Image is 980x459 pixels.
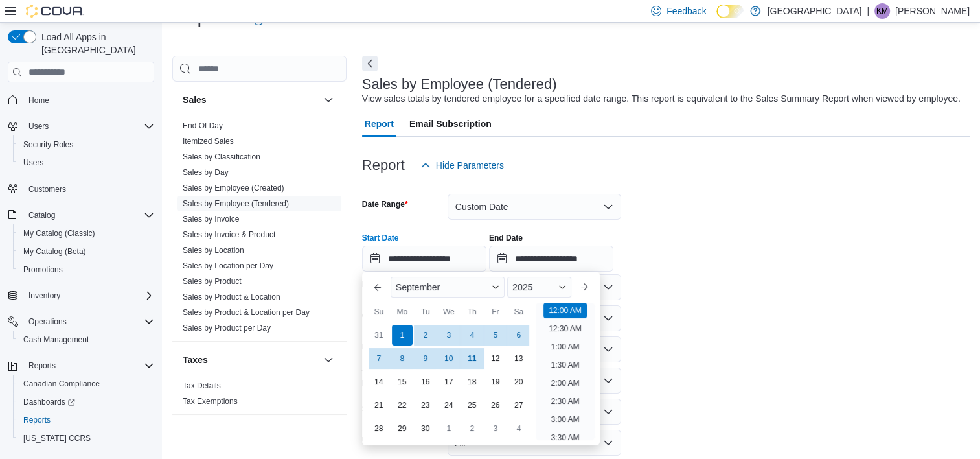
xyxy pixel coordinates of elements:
a: Dashboards [13,393,159,411]
div: day-18 [462,371,483,392]
div: Button. Open the year selector. 2025 is currently selected. [507,277,571,298]
button: Operations [3,312,159,331]
span: Sales by Classification [183,152,260,162]
button: Promotions [13,261,159,279]
a: End Of Day [183,121,223,130]
a: My Catalog (Classic) [18,226,100,241]
p: | [867,3,869,19]
div: Th [462,301,483,322]
div: day-9 [415,348,436,369]
div: View sales totals by tendered employee for a specified date range. This report is equivalent to t... [362,92,961,106]
span: Customers [23,181,154,197]
span: Users [18,155,154,171]
button: Next month [574,277,595,298]
div: day-6 [508,325,529,346]
label: Date Range [362,199,408,209]
div: day-2 [462,418,483,439]
div: day-3 [439,325,459,346]
span: Catalog [23,207,154,223]
span: Security Roles [18,137,154,152]
button: Reports [3,357,159,375]
span: Sales by Day [183,167,229,178]
div: day-11 [462,348,483,369]
button: Inventory [23,288,65,303]
button: Users [13,154,159,172]
button: Taxes [321,352,336,368]
a: Dashboards [18,394,80,410]
a: Reports [18,412,56,428]
a: Security Roles [18,137,78,152]
a: Sales by Invoice & Product [183,230,275,239]
span: 2025 [512,282,532,292]
button: Previous Month [367,277,388,298]
span: Load All Apps in [GEOGRAPHIC_DATA] [36,30,154,56]
div: day-22 [392,395,413,416]
button: Users [23,119,54,134]
div: day-25 [462,395,483,416]
div: day-1 [439,418,459,439]
div: day-13 [508,348,529,369]
div: day-31 [369,325,389,346]
a: Canadian Compliance [18,376,105,392]
a: Sales by Day [183,168,229,177]
button: Next [362,56,378,71]
span: Reports [23,358,154,373]
span: Email Subscription [409,111,492,137]
span: Customers [28,184,66,194]
a: Sales by Product & Location per Day [183,308,310,317]
button: Reports [23,358,61,373]
a: My Catalog (Beta) [18,244,91,259]
div: day-1 [392,325,413,346]
div: day-5 [485,325,506,346]
div: day-23 [415,395,436,416]
div: day-7 [369,348,389,369]
span: Catalog [28,210,55,220]
input: Press the down key to enter a popover containing a calendar. Press the escape key to close the po... [362,246,486,272]
span: Inventory [28,290,60,301]
li: 3:00 AM [545,412,584,427]
div: day-30 [415,418,436,439]
span: Sales by Product per Day [183,323,271,333]
div: day-29 [392,418,413,439]
p: [PERSON_NAME] [895,3,970,19]
a: Users [18,155,49,171]
span: My Catalog (Classic) [18,226,154,241]
a: Sales by Employee (Tendered) [183,199,289,208]
div: day-24 [439,395,459,416]
button: Open list of options [603,375,613,386]
label: End Date [489,233,523,243]
span: Inventory [23,288,154,303]
a: Sales by Invoice [183,215,239,224]
button: Reports [13,411,159,429]
a: Promotions [18,262,68,277]
input: Dark Mode [716,5,744,18]
span: Canadian Compliance [23,379,100,389]
h3: Sales [183,93,207,106]
span: Operations [23,314,154,329]
div: day-20 [508,371,529,392]
div: day-16 [415,371,436,392]
div: day-4 [508,418,529,439]
span: Users [28,121,49,132]
li: 1:30 AM [545,357,584,373]
span: Washington CCRS [18,430,154,446]
button: Cash Management [13,331,159,349]
span: Tax Details [183,381,221,391]
button: Sales [321,92,336,108]
a: Sales by Location [183,246,244,255]
a: Tax Exemptions [183,397,238,406]
span: Home [28,95,49,106]
img: Cova [26,5,84,18]
button: Catalog [3,206,159,224]
li: 12:30 AM [543,321,587,336]
span: Dashboards [18,394,154,410]
div: day-3 [485,418,506,439]
a: Home [23,93,54,108]
button: Customers [3,180,159,198]
span: Tax Exemptions [183,396,238,406]
div: Mo [392,301,413,322]
div: day-17 [439,371,459,392]
span: Cash Management [18,332,154,347]
div: day-27 [508,395,529,416]
button: Users [3,117,159,135]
